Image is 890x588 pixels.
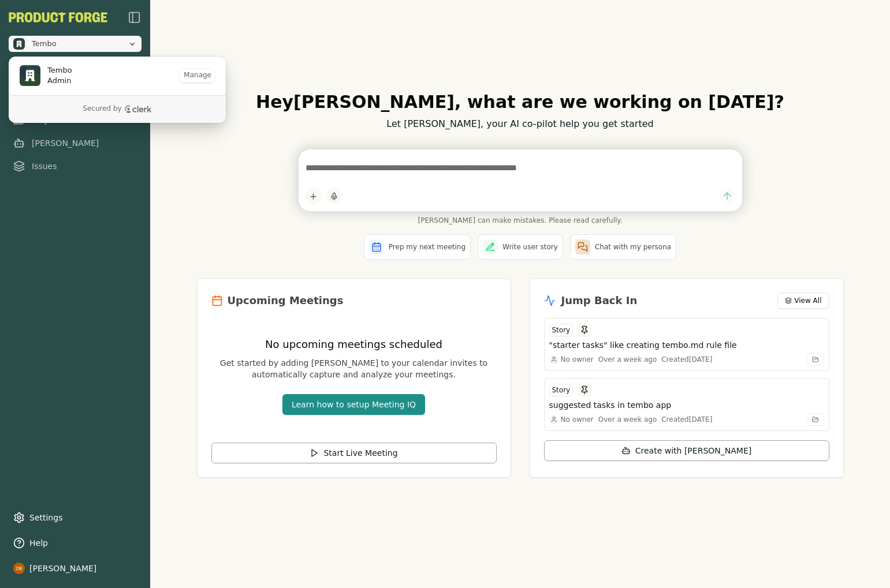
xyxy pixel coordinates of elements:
span: Create with [PERSON_NAME] [635,445,751,456]
img: Tembo [13,38,25,50]
p: Secured by [83,104,121,114]
span: Start Live Meeting [323,447,397,459]
div: Over a week ago [598,355,657,364]
img: Product Forge [9,12,107,23]
button: Start dictation [326,188,342,204]
span: Tembo [47,65,72,76]
h3: "starter tasks" like creating tembo.md rule file [549,339,737,351]
img: profile [13,563,25,574]
div: Created [DATE] [661,355,712,364]
h3: No upcoming meetings scheduled [211,336,497,353]
h2: Upcoming Meetings [228,293,344,309]
span: No owner [561,355,594,364]
h1: Hey [PERSON_NAME] , what are we working on [DATE]? [197,92,844,113]
span: Prep my next meeting [389,242,466,252]
a: [PERSON_NAME] [9,133,141,153]
button: PF-Logo [9,12,107,23]
button: Help [9,533,141,553]
span: [PERSON_NAME] can make mistakes. Please read carefully. [299,216,742,225]
button: Close organization switcher [9,36,141,52]
div: Over a week ago [598,415,657,424]
button: Close Sidebar [128,10,141,24]
div: Created [DATE] [661,415,712,424]
p: Let [PERSON_NAME], your AI co-pilot help you get started [197,117,844,131]
button: Add content to chat [306,188,322,204]
h2: Jump Back In [561,293,638,309]
img: Tembo [20,65,40,86]
div: Story [549,384,574,396]
a: Clerk logo [124,105,152,113]
span: Tembo [32,39,57,49]
span: Chat with my persona [595,242,671,252]
span: Write user story [502,242,558,252]
a: Issues [9,156,141,177]
div: Tembo is active [9,57,226,123]
p: Get started by adding [PERSON_NAME] to your calendar invites to automatically capture and analyze... [211,357,497,380]
button: Manage [179,69,215,83]
div: Story [549,324,574,336]
button: [PERSON_NAME] [9,558,141,579]
button: Learn how to setup Meeting IQ [282,394,425,415]
button: Send message [720,189,735,204]
span: Admin [47,76,72,86]
h3: suggested tasks in tembo app [549,399,672,411]
span: No owner [561,415,594,424]
img: sidebar [128,10,141,24]
a: Settings [9,507,141,528]
span: View All [794,296,821,305]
